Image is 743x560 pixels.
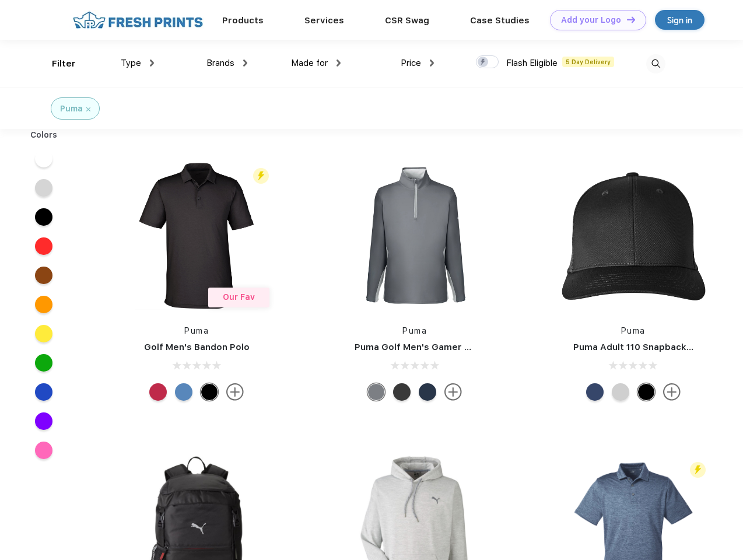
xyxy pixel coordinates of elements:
img: func=resize&h=266 [119,158,274,313]
div: Filter [52,57,76,71]
img: fo%20logo%202.webp [69,10,206,30]
span: Made for [291,58,328,68]
a: Puma [402,326,427,335]
span: Our Fav [223,292,255,302]
img: DT [627,16,635,23]
a: Puma Golf Men's Gamer Golf Quarter-Zip [355,342,539,352]
img: more.svg [663,383,681,401]
img: dropdown.png [430,60,434,66]
div: Puma Black [201,383,218,401]
span: Flash Eligible [506,58,558,68]
span: Brands [206,58,234,68]
a: CSR Swag [385,15,429,26]
div: Lake Blue [175,383,192,401]
img: func=resize&h=266 [337,158,492,313]
span: Price [401,58,421,68]
div: Peacoat with Qut Shd [586,383,604,401]
a: Golf Men's Bandon Polo [144,342,250,352]
div: Navy Blazer [419,383,436,401]
img: desktop_search.svg [646,54,665,73]
img: more.svg [444,383,462,401]
a: Puma [184,326,209,335]
img: filter_cancel.svg [86,107,90,111]
span: 5 Day Delivery [562,57,614,67]
div: Quarry Brt Whit [612,383,629,401]
a: Services [304,15,344,26]
img: dropdown.png [337,60,341,66]
div: Ski Patrol [149,383,167,401]
img: dropdown.png [150,60,154,66]
div: Colors [22,129,66,141]
div: Puma [60,103,83,115]
img: flash_active_toggle.svg [253,168,269,184]
a: Sign in [655,10,705,30]
img: more.svg [226,383,244,401]
a: Products [222,15,264,26]
div: Sign in [667,13,692,27]
div: Pma Blk Pma Blk [637,383,655,401]
img: dropdown.png [243,60,247,66]
div: Add your Logo [561,15,621,25]
span: Type [121,58,141,68]
div: Quiet Shade [367,383,385,401]
img: func=resize&h=266 [556,158,711,313]
div: Puma Black [393,383,411,401]
img: flash_active_toggle.svg [690,462,706,478]
a: Puma [621,326,646,335]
